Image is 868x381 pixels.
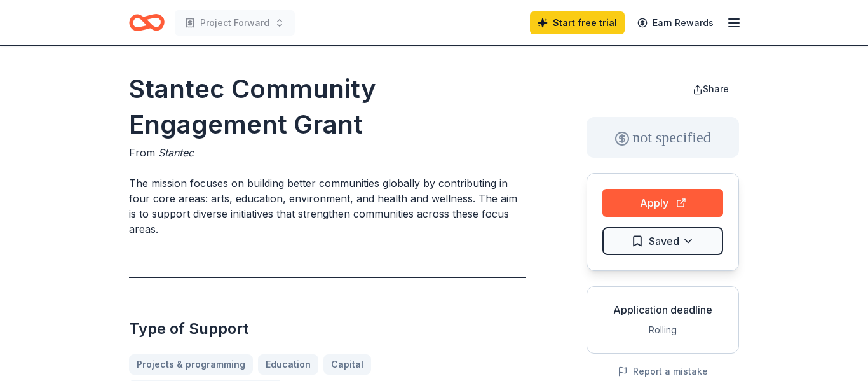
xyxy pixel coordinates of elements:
[597,302,728,317] div: Application deadline
[602,227,723,255] button: Saved
[649,233,679,249] span: Saved
[630,11,721,34] a: Earn Rewards
[587,117,739,158] div: not specified
[175,10,295,36] button: Project Forward
[129,319,526,339] h2: Type of Support
[129,71,526,142] h1: Stantec Community Engagement Grant
[530,11,625,34] a: Start free trial
[200,15,269,31] span: Project Forward
[158,146,194,159] span: Stantec
[129,176,526,237] p: The mission focuses on building better communities globally by contributing in four core areas: a...
[618,364,708,379] button: Report a mistake
[129,145,526,160] div: From
[703,83,729,94] span: Share
[602,189,723,217] button: Apply
[129,8,165,38] a: Home
[258,354,318,375] a: Education
[129,354,253,375] a: Projects & programming
[323,354,371,375] a: Capital
[597,322,728,338] div: Rolling
[682,76,739,102] button: Share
